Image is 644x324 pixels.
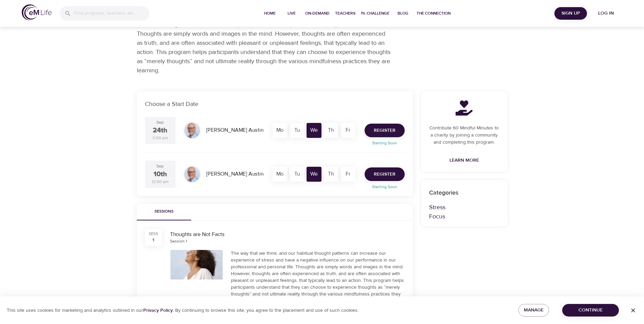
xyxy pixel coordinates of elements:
div: SESS [149,231,158,237]
p: Contribute 60 Mindful Minutes to a charity by joining a community and completing this program. [429,125,499,146]
div: The way that we think, and our habitual thought patterns can increase our experience of stress an... [231,250,405,304]
p: The way that we think, and our habitual thought patterns can increase our experience of stress an... [137,11,391,75]
span: Blog [395,10,411,17]
p: Categories [429,188,499,197]
div: 24th [153,126,167,136]
span: Sign Up [557,9,584,18]
div: Mo [273,123,288,138]
p: Choose a Start Date [145,100,405,109]
span: 1% Challenge [361,10,389,17]
span: On-Demand [305,10,330,17]
button: Log in [590,7,622,20]
div: Sep [157,120,164,125]
span: Live [283,10,300,17]
span: Teachers [335,10,355,17]
span: Sessions [141,208,187,215]
span: Register [374,170,395,179]
div: 10th [153,169,167,179]
div: [PERSON_NAME] Austin [203,167,266,181]
p: Stress [429,203,499,212]
button: Sign Up [554,7,587,20]
span: Log in [592,9,620,18]
div: [PERSON_NAME] Austin [203,124,266,137]
div: 1 [152,237,154,244]
input: Find programs, teachers, etc... [74,6,149,21]
p: Starting Soon [361,184,409,190]
button: Manage [518,304,549,317]
span: Continue [568,306,613,314]
p: Starting Soon [361,140,409,146]
img: logo [22,4,52,20]
div: Fr [341,167,355,182]
button: Register [365,124,405,137]
div: Mo [273,167,288,182]
div: 3:00 pm [152,135,168,141]
div: Tu [290,123,305,138]
div: We [307,167,321,182]
button: Register [365,167,405,181]
a: Learn More [447,154,482,167]
div: Session 1 [170,238,187,244]
span: Register [374,126,395,135]
span: Home [262,10,278,17]
span: The Connection [417,10,450,17]
div: Th [324,123,338,138]
div: Sep [157,163,164,169]
span: Learn More [449,156,479,165]
a: Privacy Policy [143,307,173,313]
div: We [307,123,321,138]
div: Thoughts are Not Facts [170,231,405,238]
span: Manage [524,306,544,314]
div: Th [324,167,338,182]
p: Focus [429,212,499,221]
button: Continue [562,304,619,317]
div: Fr [341,123,355,138]
div: 12:00 pm [152,179,169,185]
div: Tu [290,167,305,182]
